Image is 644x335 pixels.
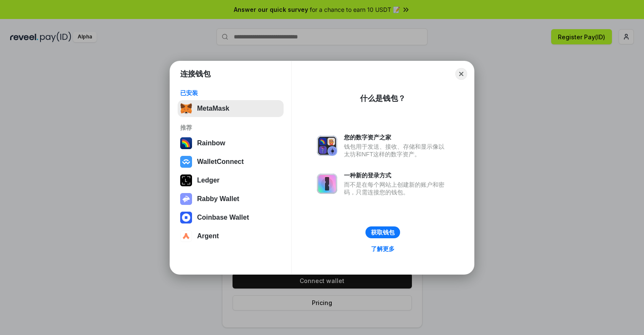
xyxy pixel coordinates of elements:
img: svg+xml,%3Csvg%20fill%3D%22none%22%20height%3D%2233%22%20viewBox%3D%220%200%2035%2033%22%20width%... [180,103,192,114]
div: 什么是钱包？ [360,93,406,103]
button: Rainbow [178,135,284,152]
img: svg+xml,%3Csvg%20width%3D%2228%22%20height%3D%2228%22%20viewBox%3D%220%200%2028%2028%22%20fill%3D... [180,156,192,168]
div: MetaMask [197,105,229,112]
div: 了解更多 [371,245,395,253]
button: Coinbase Wallet [178,209,284,226]
img: svg+xml,%3Csvg%20xmlns%3D%22http%3A%2F%2Fwww.w3.org%2F2000%2Fsvg%22%20fill%3D%22none%22%20viewBox... [317,174,337,194]
button: MetaMask [178,100,284,117]
div: 获取钱包 [371,229,395,236]
div: Rabby Wallet [197,195,239,203]
img: svg+xml,%3Csvg%20xmlns%3D%22http%3A%2F%2Fwww.w3.org%2F2000%2Fsvg%22%20fill%3D%22none%22%20viewBox... [180,193,192,205]
button: Close [455,68,467,80]
div: 而不是在每个网站上创建新的账户和密码，只需连接您的钱包。 [344,181,449,196]
button: Argent [178,228,284,245]
button: Ledger [178,172,284,189]
img: svg+xml,%3Csvg%20width%3D%2228%22%20height%3D%2228%22%20viewBox%3D%220%200%2028%2028%22%20fill%3D... [180,230,192,242]
div: 您的数字资产之家 [344,133,449,141]
img: svg+xml,%3Csvg%20width%3D%22120%22%20height%3D%22120%22%20viewBox%3D%220%200%20120%20120%22%20fil... [180,137,192,149]
button: 获取钱包 [365,226,400,238]
img: svg+xml,%3Csvg%20xmlns%3D%22http%3A%2F%2Fwww.w3.org%2F2000%2Fsvg%22%20width%3D%2228%22%20height%3... [180,174,192,186]
button: WalletConnect [178,153,284,170]
div: WalletConnect [197,158,244,166]
div: Argent [197,232,219,240]
img: svg+xml,%3Csvg%20xmlns%3D%22http%3A%2F%2Fwww.w3.org%2F2000%2Fsvg%22%20fill%3D%22none%22%20viewBox... [317,136,337,156]
div: Rainbow [197,139,225,147]
a: 了解更多 [366,243,400,254]
button: Rabby Wallet [178,191,284,207]
div: 推荐 [180,124,281,131]
h1: 连接钱包 [180,69,211,79]
div: 一种新的登录方式 [344,172,449,179]
div: 钱包用于发送、接收、存储和显示像以太坊和NFT这样的数字资产。 [344,143,449,158]
div: Ledger [197,177,219,184]
img: svg+xml,%3Csvg%20width%3D%2228%22%20height%3D%2228%22%20viewBox%3D%220%200%2028%2028%22%20fill%3D... [180,212,192,223]
div: Coinbase Wallet [197,214,249,221]
div: 已安装 [180,89,281,97]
